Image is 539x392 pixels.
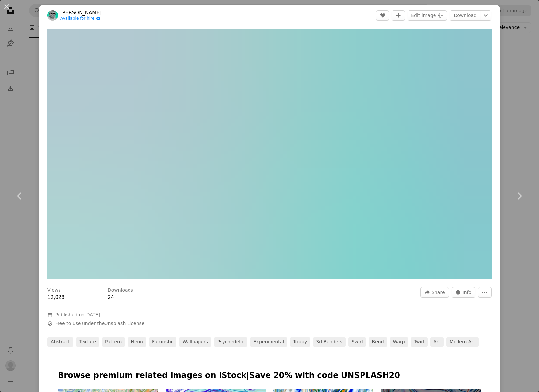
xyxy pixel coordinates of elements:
[108,287,133,294] h3: Downloads
[313,337,345,347] a: 3d renders
[179,337,211,347] a: wallpapers
[446,337,479,347] a: modern art
[430,337,444,347] a: art
[149,337,177,347] a: futuristic
[348,337,366,347] a: swirl
[376,10,389,21] button: Like
[214,337,247,347] a: psychedelic
[500,164,539,228] a: Next
[290,337,310,347] a: trippy
[76,337,99,347] a: texture
[420,287,449,298] button: Share this image
[102,337,125,347] a: pattern
[47,294,65,300] span: 12,028
[47,10,58,21] img: Go to Logan Voss's profile
[250,337,287,347] a: experimental
[463,287,472,297] span: Info
[55,320,145,327] span: Free to use under the
[480,10,491,21] button: Choose download size
[450,10,480,21] a: Download
[58,370,481,381] p: Browse premium related images on iStock | Save 20% with code UNSPLASH20
[55,312,100,317] span: Published on
[60,16,102,21] a: Available for hire
[60,10,102,16] a: [PERSON_NAME]
[411,337,428,347] a: twirl
[47,287,61,294] h3: Views
[390,337,408,347] a: warp
[47,29,492,279] img: Abstract, wavy, and colorful pattern dominates the image.
[392,10,405,21] button: Add to Collection
[128,337,146,347] a: neon
[108,294,114,300] span: 24
[84,312,100,317] time: May 27, 2025 at 1:31:26 PM EDT
[369,337,387,347] a: bend
[105,321,144,326] a: Unsplash License
[432,287,445,297] span: Share
[478,287,492,298] button: More Actions
[47,29,492,279] button: Zoom in on this image
[408,10,447,21] button: Edit image
[452,287,476,298] button: Stats about this image
[47,337,73,347] a: abstract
